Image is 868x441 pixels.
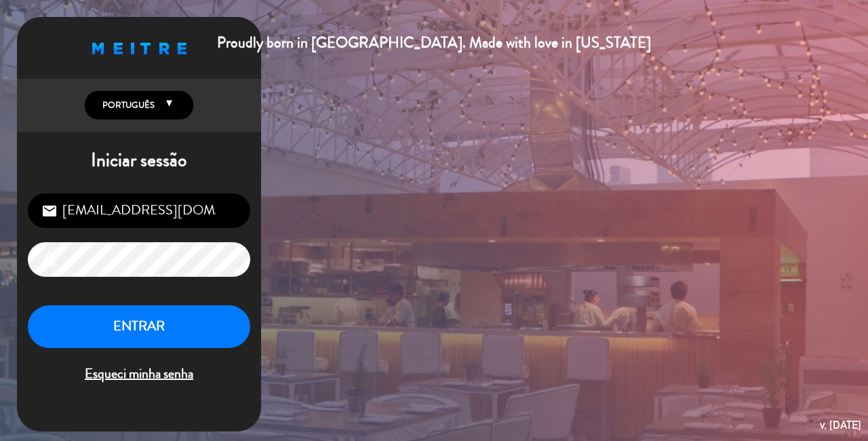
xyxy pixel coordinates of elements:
i: lock [41,252,58,268]
div: v. [DATE] [820,416,861,434]
span: Português [99,98,155,112]
i: email [41,203,58,219]
h1: Iniciar sessão [17,149,261,172]
button: ENTRAR [28,305,250,348]
span: Esqueci minha senha [28,363,250,385]
input: Correio eletrônico [28,193,250,228]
